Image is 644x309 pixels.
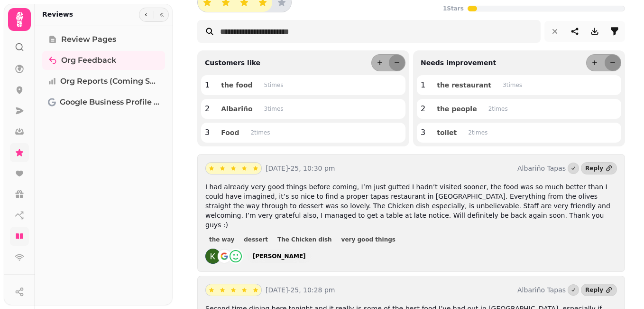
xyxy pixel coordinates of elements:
p: Albariño Tapas [517,285,566,295]
p: 3 time s [264,105,284,113]
a: Org Reports (coming soon) [42,72,165,91]
button: star [217,284,228,296]
p: 5 time s [264,81,284,89]
p: 2 time s [250,129,270,136]
span: Google Business Profile (Beta) [60,97,159,108]
p: Customers like [201,58,260,68]
p: 3 [205,127,210,138]
button: the people [429,103,484,115]
button: very good things [338,235,399,244]
button: star [206,163,217,174]
button: more [587,55,603,71]
span: Org Reports (coming soon) [60,76,159,87]
p: Needs improvement [417,58,496,68]
button: star [228,284,239,296]
button: reset filters [545,22,564,41]
button: share-thread [565,22,584,41]
p: [DATE]-25, 10:28 pm [266,285,514,295]
a: [PERSON_NAME] [247,250,312,263]
p: 2 time s [468,129,488,136]
span: Review Pages [61,34,116,45]
span: very good things [341,237,396,242]
div: Reply [585,286,603,294]
a: Google Business Profile (Beta) [42,93,165,112]
p: [DATE]-25, 10:30 pm [266,164,514,173]
button: star [250,284,261,296]
img: go-emblem@2x.png [217,249,232,264]
h2: Reviews [42,10,73,19]
span: The Chicken dish [277,237,332,242]
a: Review Pages [42,30,165,49]
button: the food [213,79,260,91]
span: I had already very good things before coming, I’m just gutted I hadn’t visited sooner, the food w... [205,183,610,229]
p: 2 [421,103,425,115]
button: filter [605,22,624,41]
button: less [605,55,621,71]
a: Org Feedback [42,51,165,70]
p: 1 Stars [443,5,464,12]
div: Reply [585,164,603,172]
span: the way [209,237,234,242]
button: the way [205,235,238,244]
p: 3 [421,127,425,138]
button: the restaurant [429,79,499,91]
button: star [206,284,217,296]
button: Food [213,126,247,139]
span: dessert [244,237,268,242]
button: dessert [240,235,272,244]
p: 1 [205,79,210,91]
p: 2 time s [488,105,508,113]
span: Albariño [221,106,252,112]
img: ACg8ocJ_LkScPlN_HjDD4tN9f-fPD3ozy1p5opVAQzqERxBP_ahAYg=s128-c0x00000000-cc-rp-mo [205,249,221,264]
a: Reply [581,162,617,174]
div: [PERSON_NAME] [253,252,306,260]
span: Food [221,129,239,136]
button: star [239,284,250,296]
button: Marked as done [568,284,579,296]
button: more [372,55,388,71]
p: 2 [205,103,210,115]
button: The Chicken dish [274,235,336,244]
button: Marked as done [568,163,579,174]
span: toilet [437,129,457,136]
button: star [217,163,228,174]
p: 3 time s [503,81,522,89]
p: 1 [421,79,425,91]
span: Org Feedback [61,55,116,66]
button: star [250,163,261,174]
button: Albariño [213,103,260,115]
button: download [585,22,604,41]
span: the restaurant [437,82,491,88]
button: star [239,163,250,174]
button: star [228,163,239,174]
button: toilet [429,126,464,139]
button: less [389,55,405,71]
span: the food [221,82,252,88]
p: Albariño Tapas [517,164,566,173]
span: the people [437,106,477,112]
a: Reply [581,284,617,296]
